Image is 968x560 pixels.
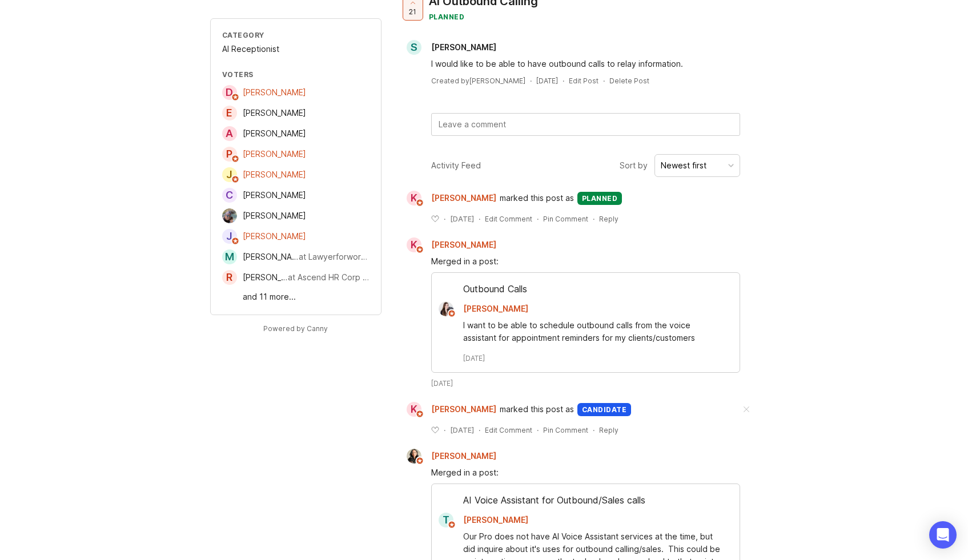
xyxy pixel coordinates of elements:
div: Category [222,30,369,40]
div: J [222,167,237,182]
span: 21 [409,7,416,17]
span: [PERSON_NAME] [431,451,496,461]
div: Open Intercom Messenger [929,521,957,549]
span: marked this post as [500,192,574,204]
div: J [222,229,237,244]
span: [PERSON_NAME] [243,128,306,138]
span: [PERSON_NAME] [243,190,306,200]
a: K[PERSON_NAME] [400,237,505,252]
span: marked this post as [500,403,574,416]
time: [DATE] [450,426,474,434]
div: T [439,513,453,527]
div: planned [429,12,538,22]
a: Ysabelle Eugenio[PERSON_NAME] [400,449,505,464]
a: K[PERSON_NAME] [400,402,500,417]
a: Powered by Canny [262,322,330,335]
img: member badge [231,237,239,245]
div: Voters [222,70,369,79]
div: I want to be able to schedule outbound calls from the voice assistant for appointment reminders f... [463,319,721,344]
span: [PERSON_NAME] [243,231,306,241]
img: member badge [231,175,239,184]
div: AI Voice Assistant for Outbound/Sales calls [432,493,740,513]
a: A[PERSON_NAME] [222,126,306,141]
a: J[PERSON_NAME] [222,167,306,182]
a: E[PERSON_NAME] [222,106,306,120]
div: Edit Post [569,76,599,86]
span: Sort by [620,159,648,172]
img: member badge [447,309,456,318]
div: I would like to be able to have outbound calls to relay information. [431,58,740,70]
img: member badge [415,457,424,465]
img: member badge [447,521,456,529]
img: member badge [231,93,239,102]
div: planned [577,192,622,205]
span: [PERSON_NAME] [243,211,306,220]
div: C [222,188,237,203]
a: J[PERSON_NAME] [222,229,306,244]
span: [PERSON_NAME] [243,149,306,159]
time: [DATE] [450,215,474,223]
span: [PERSON_NAME] [243,252,306,261]
span: [PERSON_NAME] [431,240,496,249]
div: at Ascend HR Corp HR Maximizer [288,271,369,284]
div: · [537,425,539,435]
div: Pin Comment [543,425,588,435]
div: · [603,76,605,86]
img: member badge [415,410,424,418]
img: Aman Mahal [222,208,237,223]
span: [PERSON_NAME] [431,403,496,416]
span: [PERSON_NAME] III [243,272,314,282]
div: E [222,106,237,120]
img: member badge [415,199,424,207]
img: member badge [415,245,424,254]
time: [DATE] [536,76,558,85]
a: P[PERSON_NAME] [222,147,306,162]
div: M [222,249,237,264]
div: K [407,402,421,417]
div: · [530,76,532,86]
span: [PERSON_NAME] [463,515,528,525]
a: R[PERSON_NAME] IIIat Ascend HR Corp HR Maximizer [222,270,369,285]
a: T[PERSON_NAME] [432,513,537,527]
div: · [563,76,564,86]
div: Created by [PERSON_NAME] [431,76,525,86]
span: [PERSON_NAME] [243,170,306,179]
a: D[PERSON_NAME] [222,85,306,100]
div: R [222,270,237,285]
div: Reply [599,425,618,435]
div: at Lawyerforworkers [299,251,369,263]
div: Merged in a post: [431,466,740,479]
a: C[PERSON_NAME] [222,188,306,203]
div: · [444,425,445,435]
div: · [593,425,595,435]
a: s[PERSON_NAME] [400,40,505,55]
div: Merged in a post: [431,255,740,268]
div: · [479,425,480,435]
div: · [479,214,480,224]
div: Pin Comment [543,214,588,224]
div: Edit Comment [485,214,532,224]
span: [PERSON_NAME] [431,42,496,52]
a: [DATE] [536,76,558,86]
div: s [407,40,421,55]
img: member badge [231,155,239,163]
a: Aman Mahal[PERSON_NAME] [222,208,306,223]
div: D [222,85,237,100]
div: P [222,147,237,162]
time: [DATE] [431,378,453,388]
div: Outbound Calls [432,282,740,301]
div: AI Receptionist [222,43,369,55]
a: M[PERSON_NAME]at Lawyerforworkers [222,249,369,264]
div: A [222,126,237,141]
a: K[PERSON_NAME] [400,191,500,206]
div: Reply [599,214,618,224]
span: [PERSON_NAME] [463,304,528,313]
div: · [444,214,445,224]
div: · [593,214,595,224]
span: [PERSON_NAME] [431,192,496,204]
div: candidate [577,403,632,416]
div: Edit Comment [485,425,532,435]
span: [PERSON_NAME] [243,108,306,118]
img: Kelsey Fisher [439,301,453,316]
div: Delete Post [609,76,649,86]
